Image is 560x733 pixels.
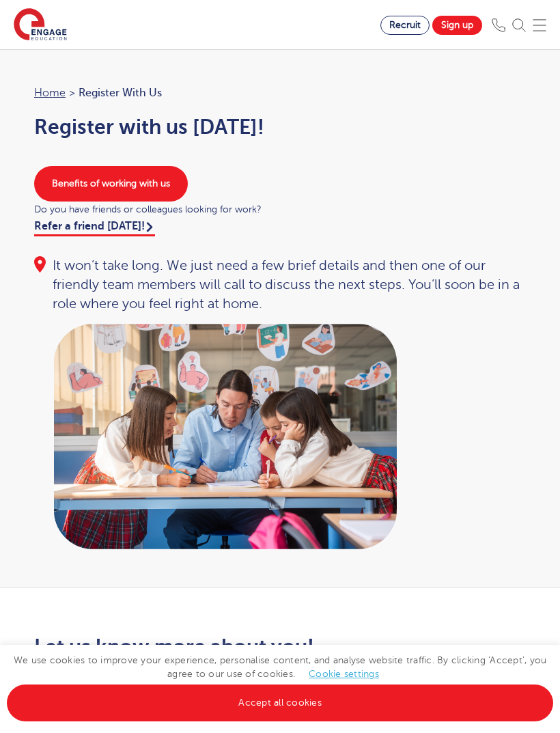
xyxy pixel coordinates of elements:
nav: breadcrumb [34,84,526,102]
img: Engage Education [14,8,67,42]
span: > [69,87,75,99]
a: Benefits of working with us [34,166,188,202]
a: Home [34,87,66,99]
a: Accept all cookies [7,684,553,721]
span: Do you have friends or colleagues looking for work? [34,202,526,217]
img: Mobile Menu [533,18,546,32]
a: Sign up [432,16,482,35]
span: Recruit [389,20,421,30]
div: It won’t take long. We just need a few brief details and then one of our friendly team members wi... [34,256,526,314]
a: Cookie settings [309,669,379,679]
img: Phone [492,18,505,32]
span: Register with us [79,84,162,102]
a: Recruit [380,16,430,35]
img: Search [512,18,526,32]
h1: Register with us [DATE]! [34,115,526,139]
a: Refer a friend [DATE]! [34,220,155,236]
span: We use cookies to improve your experience, personalise content, and analyse website traffic. By c... [7,655,553,708]
h2: Let us know more about you! [34,635,526,659]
